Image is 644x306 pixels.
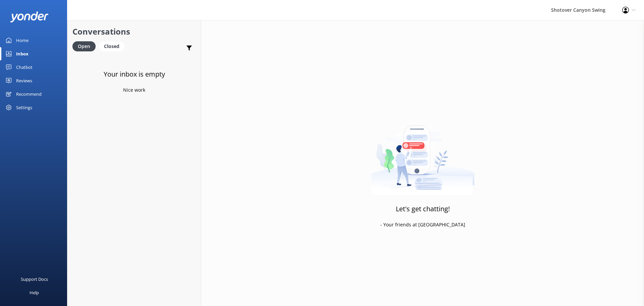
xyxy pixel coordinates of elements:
[72,42,99,50] a: Open
[123,86,145,94] p: Nice work
[99,41,124,51] div: Closed
[16,74,32,87] div: Reviews
[16,60,33,74] div: Chatbot
[30,286,39,299] div: Help
[16,101,32,114] div: Settings
[99,42,128,50] a: Closed
[16,47,29,60] div: Inbox
[72,41,96,51] div: Open
[396,204,450,214] h3: Let's get chatting!
[16,34,29,47] div: Home
[104,69,165,80] h3: Your inbox is empty
[72,25,196,38] h2: Conversations
[371,111,475,195] img: artwork of a man stealing a conversation from at giant smartphone
[16,87,42,101] div: Recommend
[21,272,48,286] div: Support Docs
[380,221,465,228] p: - Your friends at [GEOGRAPHIC_DATA]
[10,11,49,23] img: yonder-white-logo.png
